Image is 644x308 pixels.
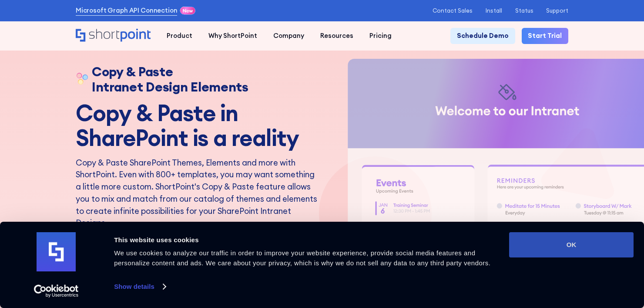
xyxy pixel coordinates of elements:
p: Copy & Paste SharePoint Themes, Elements and more with ShortPoint. Even with 800+ templates, you ... [76,157,317,230]
a: Product [158,28,200,44]
iframe: Chat Widget [488,207,644,308]
img: logo [37,232,76,271]
div: Product [167,31,192,41]
a: Usercentrics Cookiebot - opens in a new window [18,284,94,298]
a: Why ShortPoint [200,28,265,44]
a: Contact Sales [433,7,473,14]
a: Install [486,7,502,14]
a: Support [546,7,568,14]
a: Schedule Demo [450,28,515,44]
h2: Copy & Paste in SharePoint is a reality [76,101,317,150]
a: Resources [312,28,361,44]
span: We use cookies to analyze our traffic in order to improve your website experience, provide social... [114,249,490,267]
div: Why ShortPoint [208,31,257,41]
a: Show details [114,280,165,293]
a: Microsoft Graph API Connection [76,6,178,15]
div: Company [273,31,304,41]
a: Pricing [361,28,399,44]
a: Status [515,7,533,14]
div: Pricing [369,31,392,41]
a: Company [265,28,312,44]
a: Home [76,29,151,43]
div: Resources [320,31,353,41]
div: This website uses cookies [114,235,499,245]
h1: Copy & Paste Intranet Design Elements [92,64,248,94]
a: Start Trial [522,28,569,44]
button: OK [509,232,634,257]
